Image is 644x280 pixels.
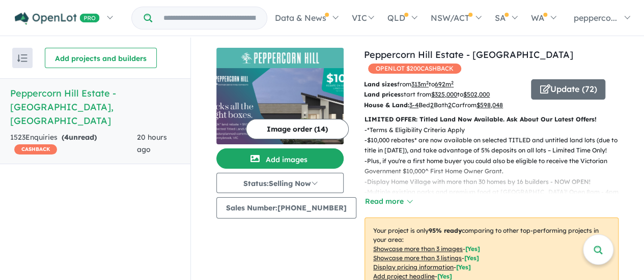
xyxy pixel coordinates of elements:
img: Peppercorn Hill Estate - Donnybrook Logo [220,52,340,64]
span: [ Yes ] [464,254,479,262]
a: Peppercorn Hill Estate - Donnybrook LogoPeppercorn Hill Estate - Donnybrook [216,48,344,144]
u: 3-4 [409,101,418,109]
span: to [429,80,454,88]
b: 95 % ready [429,227,462,234]
sup: 2 [451,80,454,85]
span: 20 hours ago [137,133,167,154]
u: 692 m [435,80,454,88]
div: 1523 Enquir ies [10,132,137,156]
sup: 2 [426,80,429,85]
button: Read more [365,196,412,207]
button: Status:Selling Now [216,173,344,193]
u: 313 m [411,80,429,88]
span: [ Yes ] [465,245,480,253]
u: $ 325,000 [431,90,457,98]
img: Peppercorn Hill Estate - Donnybrook [216,68,344,144]
b: House & Land: [364,101,409,109]
span: [ Yes ] [456,263,471,271]
h5: Peppercorn Hill Estate - [GEOGRAPHIC_DATA] , [GEOGRAPHIC_DATA] [10,86,180,128]
u: 2 [448,101,452,109]
span: pepperco... [574,13,617,23]
p: from [364,79,523,89]
span: [ Yes ] [437,272,452,280]
button: Add images [216,148,344,169]
span: CASHBACK [14,144,57,154]
p: - Plus, if you're a first home buyer you could also be eligible to receive the Victorian Governme... [365,156,627,177]
u: $ 598,048 [477,101,503,109]
p: - *Terms & Eligibility Criteria Apply [365,125,627,135]
b: Land prices [364,90,401,98]
p: Bed Bath Car from [364,100,523,110]
img: Openlot PRO Logo White [15,12,100,25]
u: Showcase more than 3 listings [373,254,462,262]
input: Try estate name, suburb, builder or developer [154,7,265,29]
p: - Multiple existing parks and premium food at [GEOGRAPHIC_DATA]! Open 8am - 4pm, 7 days. [365,187,627,208]
span: 4 [64,133,69,142]
u: Showcase more than 3 images [373,245,463,253]
p: start from [364,89,523,100]
a: Peppercorn Hill Estate - [GEOGRAPHIC_DATA] [364,49,573,60]
u: Add project headline [373,272,435,280]
p: LIMITED OFFER: Titled Land Now Available. Ask About Our Latest Offers! [365,114,619,125]
p: - Display Home Village with more than 30 homes by 16 builders - NOW OPEN! [365,177,627,187]
span: to [457,90,490,98]
u: 2 [430,101,434,109]
u: Display pricing information [373,263,454,271]
button: Update (72) [531,79,605,100]
u: $ 502,000 [463,90,490,98]
p: - $10,000 rebates* are now available on selected TITLED and untitled land lots (due to title in [... [365,135,627,156]
button: Image order (14) [246,119,349,139]
strong: ( unread) [62,133,97,142]
span: OPENLOT $ 200 CASHBACK [368,64,461,74]
button: Sales Number:[PHONE_NUMBER] [216,197,356,219]
button: Add projects and builders [45,48,157,68]
b: Land sizes [364,80,397,88]
img: sort.svg [17,54,27,62]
